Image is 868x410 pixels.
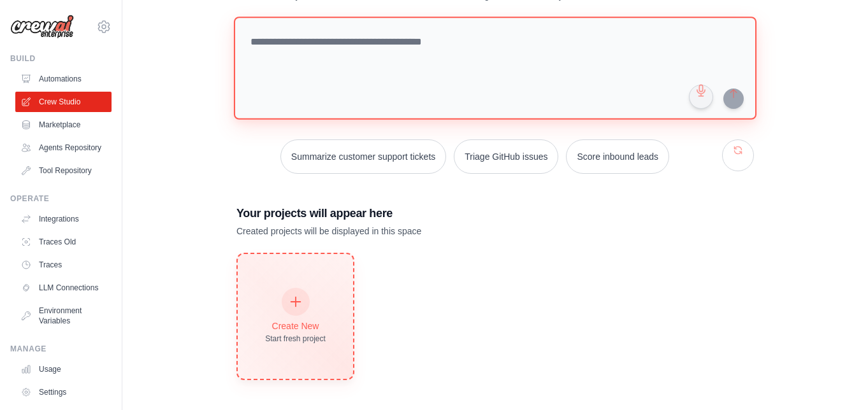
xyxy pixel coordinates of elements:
[689,85,713,109] button: Click to speak your automation idea
[15,138,112,158] a: Agents Repository
[10,53,112,64] div: Build
[15,209,112,229] a: Integrations
[15,115,112,135] a: Marketplace
[236,225,754,237] p: Created projects will be displayed in this space
[265,320,326,332] div: Create New
[280,139,446,174] button: Summarize customer support tickets
[15,382,112,402] a: Settings
[15,69,112,89] a: Automations
[722,139,754,171] button: Get new suggestions
[804,349,868,410] iframe: Chat Widget
[15,255,112,275] a: Traces
[10,194,112,204] div: Operate
[10,15,74,39] img: Logo
[10,344,112,354] div: Manage
[15,160,112,181] a: Tool Repository
[15,359,112,379] a: Usage
[566,139,669,174] button: Score inbound leads
[15,300,112,331] a: Environment Variables
[454,139,558,174] button: Triage GitHub issues
[265,334,326,344] div: Start fresh project
[15,92,112,112] a: Crew Studio
[236,204,754,222] h3: Your projects will appear here
[15,278,112,298] a: LLM Connections
[15,232,112,252] a: Traces Old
